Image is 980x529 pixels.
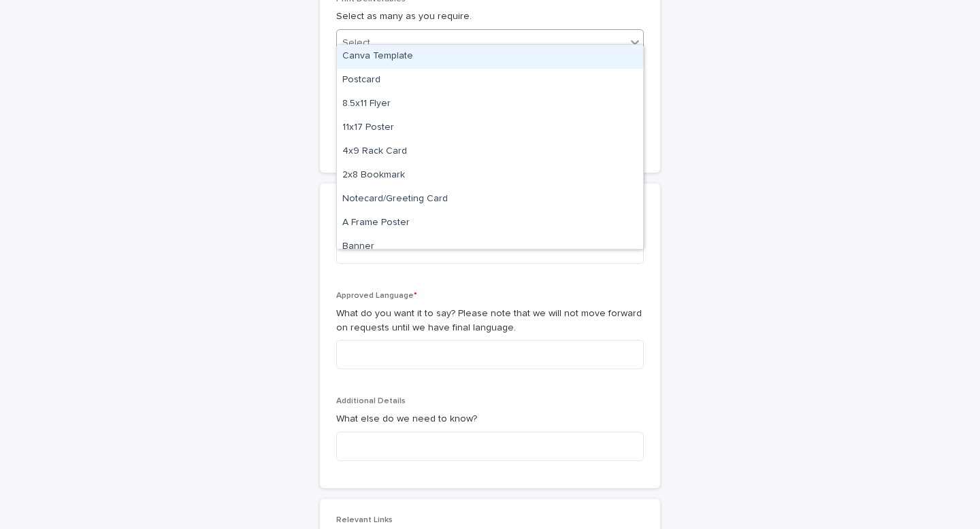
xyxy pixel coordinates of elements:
[337,69,643,92] div: Postcard
[337,92,643,116] div: 8.5x11 Flyer
[337,116,643,140] div: 11x17 Poster
[336,307,644,335] p: What do you want it to say? Please note that we will not move forward on requests until we have f...
[336,397,406,405] span: Additional Details
[337,140,643,164] div: 4x9 Rack Card
[337,188,643,211] div: Notecard/Greeting Card
[336,292,417,300] span: Approved Language
[342,36,376,50] div: Select...
[336,412,644,426] p: What else do we need to know?
[336,516,393,524] span: Relevant Links
[337,211,643,235] div: A Frame Poster
[337,45,643,69] div: Canva Template
[337,235,643,259] div: Banner
[337,164,643,188] div: 2x8 Bookmark
[336,10,644,24] p: Select as many as you require.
